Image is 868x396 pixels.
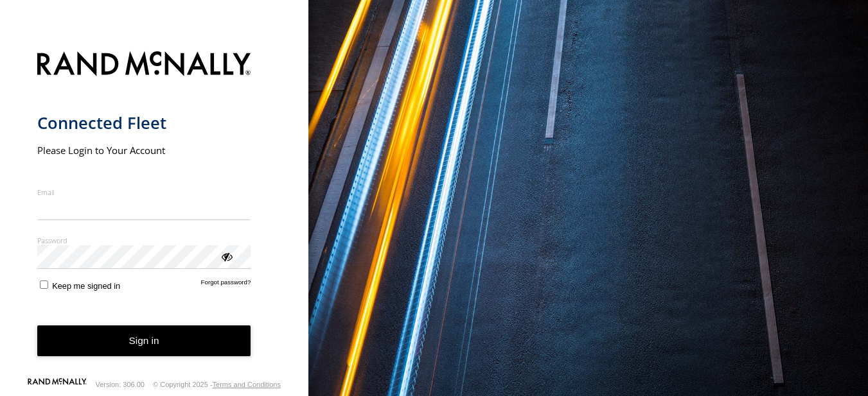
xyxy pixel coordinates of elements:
label: Password [37,236,251,245]
a: Forgot password? [201,279,251,291]
h2: Please Login to Your Account [37,144,251,157]
img: Rand McNally [37,49,251,82]
a: Visit our Website [28,378,87,391]
a: Terms and Conditions [213,381,281,388]
span: Keep me signed in [52,281,120,291]
div: © Copyright 2025 - [153,381,281,388]
label: Email [37,187,251,197]
div: ViewPassword [220,250,233,263]
form: main [37,44,272,377]
button: Sign in [37,325,251,357]
h1: Connected Fleet [37,112,251,133]
div: Version: 306.00 [96,381,145,388]
input: Keep me signed in [40,280,48,289]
